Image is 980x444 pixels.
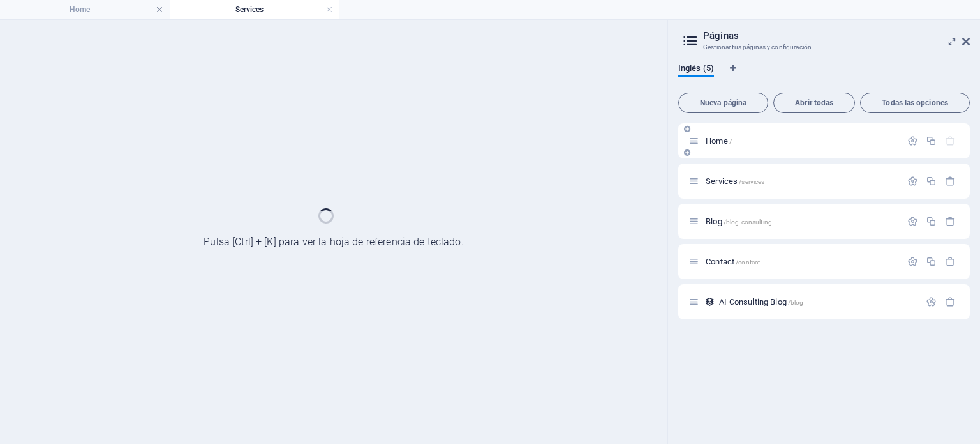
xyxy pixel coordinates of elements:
span: Haz clic para abrir la página [706,257,760,266]
span: Nueva página [684,99,762,107]
div: Services/services [702,177,901,185]
div: AI Consulting Blog/blog [715,298,919,306]
span: / [729,138,732,145]
button: Todas las opciones [860,93,970,113]
span: Haz clic para abrir la página [706,217,772,226]
div: Este diseño se usa como una plantilla para todos los elementos (como por ejemplo un post de un bl... [704,296,715,307]
div: Pestañas de idiomas [678,63,970,88]
div: Duplicar [926,256,937,267]
div: Eliminar [945,176,956,187]
div: Configuración [907,135,918,146]
button: Abrir todas [773,93,855,113]
span: Todas las opciones [866,99,964,107]
span: Inglés (5) [678,61,714,79]
span: Haz clic para abrir la página [706,136,732,146]
span: /contact [736,259,760,266]
div: Duplicar [926,176,937,187]
div: Contact/contact [702,257,901,266]
span: /blog [788,299,804,306]
span: /services [739,178,764,185]
div: Home/ [702,137,901,145]
div: Blog/blog-consulting [702,217,901,226]
span: Abrir todas [779,99,849,107]
h2: Páginas [703,30,970,42]
div: Eliminar [945,216,956,227]
div: Eliminar [945,296,956,307]
div: Duplicar [926,216,937,227]
div: Duplicar [926,135,937,146]
h3: Gestionar tus páginas y configuración [703,42,944,53]
div: Configuración [926,296,937,307]
span: Haz clic para abrir la página [719,297,803,307]
button: Nueva página [678,93,768,113]
span: /blog-consulting [724,218,772,226]
div: Configuración [907,256,918,267]
h4: Services [170,3,339,17]
div: Eliminar [945,256,956,267]
div: La página principal no puede eliminarse [945,135,956,146]
span: Haz clic para abrir la página [706,176,764,186]
div: Configuración [907,216,918,227]
div: Configuración [907,176,918,187]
